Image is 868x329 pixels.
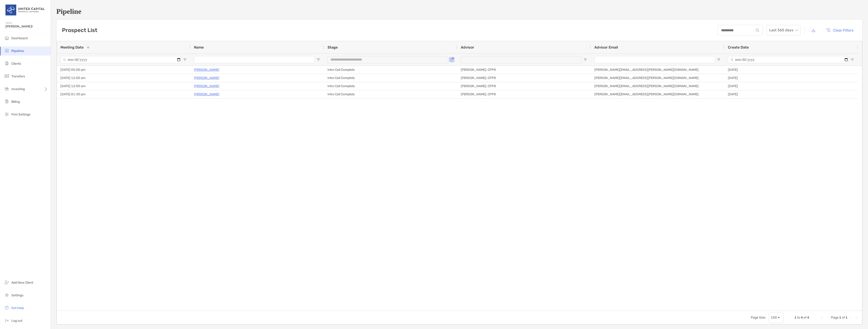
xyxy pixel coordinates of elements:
img: transfers icon [4,73,10,79]
div: [PERSON_NAME], CFP® [457,74,591,82]
div: Next Page [849,316,853,319]
span: to [797,316,800,319]
span: Billing [11,100,20,104]
div: [DATE] [724,66,858,74]
span: 1 [794,316,796,319]
button: Open Filter Menu [717,58,721,61]
span: Firm Settings [11,113,30,116]
div: [PERSON_NAME][EMAIL_ADDRESS][PERSON_NAME][DOMAIN_NAME] [591,90,724,98]
div: Intro Call Complete [324,90,457,98]
div: [PERSON_NAME][EMAIL_ADDRESS][PERSON_NAME][DOMAIN_NAME] [591,66,724,74]
img: dashboard icon [4,35,10,41]
a: [PERSON_NAME] [194,67,219,73]
div: [DATE] 05:00 pm [57,66,190,74]
img: pipeline icon [4,48,10,53]
img: add_new_client icon [4,280,10,285]
span: Log out [11,319,22,323]
span: 1 [839,316,841,319]
div: Intro Call Complete [324,66,457,74]
div: First Page [820,316,824,319]
span: Advisor Email [594,45,618,49]
div: [DATE] 01:30 pm [57,90,190,98]
div: 100 [771,316,777,319]
div: Previous Page [826,316,829,319]
a: [PERSON_NAME] [194,75,219,81]
span: of [842,316,845,319]
input: Advisor Email Filter Input [594,56,715,63]
button: Open Filter Menu [317,58,320,61]
img: firm-settings icon [4,111,10,117]
span: Name [194,45,204,49]
img: billing icon [4,99,10,104]
span: Create Date [728,45,749,49]
span: Get Help [11,306,24,310]
span: Dashboard [11,36,27,40]
div: [DATE] [724,82,858,90]
div: [PERSON_NAME][EMAIL_ADDRESS][PERSON_NAME][DOMAIN_NAME] [591,82,724,90]
img: settings icon [4,292,10,298]
div: Page Size: [751,316,766,319]
img: get-help icon [4,305,10,310]
input: Create Date Filter Input [728,56,849,63]
div: [PERSON_NAME], CFP® [457,90,591,98]
span: Add New Client [11,281,33,285]
img: clients icon [4,61,10,66]
a: [PERSON_NAME] [194,91,219,97]
span: Transfers [11,74,25,78]
img: investing icon [4,86,10,91]
span: Investing [11,87,25,91]
button: Open Filter Menu [450,58,454,61]
div: [PERSON_NAME], CFP® [457,66,591,74]
span: 4 [807,316,809,319]
div: [PERSON_NAME][EMAIL_ADDRESS][PERSON_NAME][DOMAIN_NAME] [591,74,724,82]
span: Settings [11,293,23,297]
div: Page Size [769,312,784,323]
img: input icon [756,29,759,32]
div: [PERSON_NAME], CFP® [457,82,591,90]
img: United Capital Logo [5,2,45,18]
span: Page [831,316,838,319]
img: logout icon [4,318,10,323]
button: Open Filter Menu [851,58,854,61]
div: Intro Call Complete [324,82,457,90]
a: [PERSON_NAME] [194,83,219,89]
div: [DATE] 12:00 am [57,74,190,82]
button: Open Filter Menu [183,58,187,61]
div: [DATE] [724,90,858,98]
h1: Pipeline [56,7,863,16]
span: 1 [846,316,848,319]
input: Name Filter Input [194,56,315,63]
button: Open Filter Menu [583,58,587,61]
div: [DATE] [724,74,858,82]
div: Last Page [855,316,858,319]
h3: Prospect List [62,27,97,33]
span: of [804,316,806,319]
div: [DATE] 12:00 am [57,82,190,90]
input: Meeting Date Filter Input [60,56,181,63]
span: Pipeline [11,49,24,53]
span: Clients [11,62,21,66]
span: [PERSON_NAME]! [5,25,48,28]
span: Meeting Date [60,45,84,49]
span: Stage [327,45,338,49]
span: Advisor [461,45,474,49]
span: Last 365 days [769,25,798,35]
button: Clear Filters [822,25,857,35]
span: 4 [801,316,803,319]
div: Intro Call Complete [324,74,457,82]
